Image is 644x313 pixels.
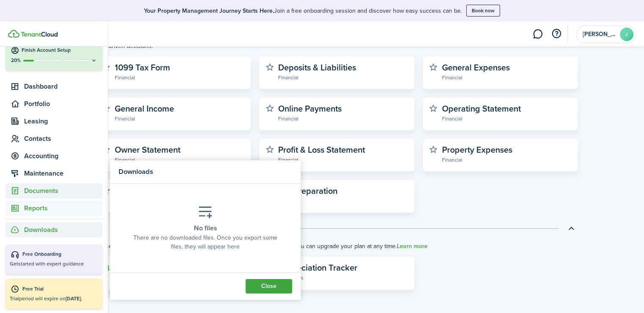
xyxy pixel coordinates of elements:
[278,155,408,164] widget-stats-subtitle: Financial
[278,102,342,115] widget-stats-description: Online Payments
[115,145,245,164] a: Owner StatementFinancial
[24,134,102,144] span: Contacts
[278,73,408,81] widget-stats-subtitle: Financial
[8,30,19,38] img: TenantCloud
[442,155,572,164] widget-stats-subtitle: Financial
[583,31,616,37] span: jennifer
[19,295,82,302] span: period will expire on
[278,61,356,74] widget-stats-description: Deposits & Liabilities
[278,274,408,282] widget-stats-subtitle: Calculators
[6,40,102,70] button: Finish Account Setup20%
[115,102,174,115] widget-stats-description: General Income
[442,102,521,115] widget-stats-description: Operating Statement
[564,221,578,235] button: Toggle accordion
[429,63,438,71] button: Mark as favourite
[466,5,500,17] button: Book now
[11,57,21,64] p: 20%
[530,23,546,45] a: Messaging
[115,104,245,123] a: General IncomeFinancial
[278,145,408,164] a: Profit & Loss StatementFinancial
[442,73,572,81] widget-stats-subtitle: Financial
[278,63,408,81] a: Deposits & LiabilitiesFinancial
[442,61,510,74] widget-stats-description: General Expenses
[115,143,180,156] widget-stats-description: Owner Statement
[144,6,274,15] b: Your Property Management Journey Starts Here.
[144,6,462,15] p: Join a free onboarding session and discover how easy success can be.
[24,151,102,161] span: Accounting
[115,114,245,123] widget-stats-subtitle: Financial
[278,186,408,205] a: Tax PreparationFinancial
[24,116,102,126] span: Leasing
[24,81,102,92] span: Dashboard
[66,295,82,302] b: [DATE].
[278,196,408,205] widget-stats-subtitle: Financial
[6,244,102,274] button: Free OnboardingGetstarted with expert guidance
[131,233,279,251] placeholder-description: There are no downloaded files. Once you export some files, they will appear here
[278,261,357,274] widget-stats-description: Depreciation Tracker
[10,295,98,302] p: Trial
[115,61,170,74] widget-stats-description: 1099 Tax Form
[24,186,102,196] span: Documents
[194,223,217,233] placeholder-title: No files
[18,260,84,268] span: started with expert guidance
[115,73,245,81] widget-stats-subtitle: Financial
[278,114,408,123] widget-stats-subtitle: Financial
[21,32,58,37] img: TenantCloud
[24,225,58,235] span: Downloads
[24,168,102,179] span: Maintenance
[96,242,578,289] swimlane-body: Toggle accordion
[115,63,245,81] a: 1099 Tax FormFinancial
[22,285,98,293] div: Free Trial
[10,260,98,268] p: Get
[119,167,292,177] h3: Downloads
[278,184,337,197] widget-stats-description: Tax Preparation
[397,243,428,250] a: Learn more
[442,114,572,123] widget-stats-subtitle: Financial
[265,145,274,154] button: Mark as favourite
[442,104,572,123] a: Operating StatementFinancial
[6,201,102,216] a: Reports
[278,104,408,123] a: Online PaymentsFinancial
[265,104,274,112] button: Mark as favourite
[96,242,578,251] p: These reports aren't available in your current subscription. To access them, you can upgrade your...
[22,47,97,54] h4: Finish Account Setup
[549,27,564,41] button: Open resource center
[22,251,98,259] div: Free Onboarding
[24,203,102,213] span: Reports
[442,63,572,81] a: General ExpensesFinancial
[115,155,245,164] widget-stats-subtitle: Financial
[620,28,633,41] avatar-text: J
[24,99,102,109] span: Portfolio
[246,279,292,293] button: Close
[265,63,274,71] button: Mark as favourite
[6,279,102,309] a: Free TrialTrialperiod will expire on[DATE].
[278,143,365,156] widget-stats-description: Profit & Loss Statement
[429,104,438,112] button: Mark as favourite
[96,33,578,212] swimlane-body: Toggle accordion
[278,263,408,282] button: Depreciation TrackerCalculators
[442,143,512,156] widget-stats-description: Property Expenses
[429,145,438,154] button: Mark as favourite
[442,145,572,164] a: Property ExpensesFinancial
